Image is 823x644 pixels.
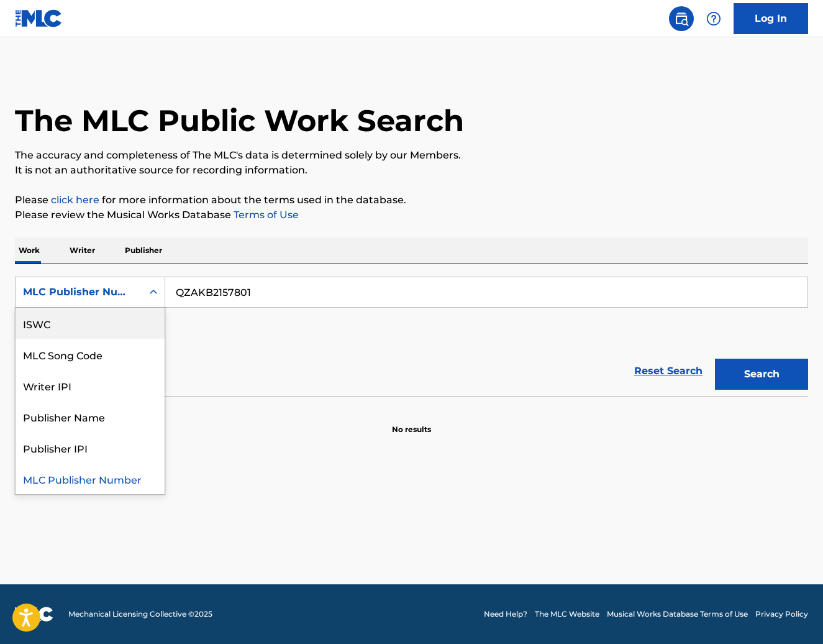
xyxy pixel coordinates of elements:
p: Please review the Musical Works Database [15,208,808,223]
div: Writer IPI [16,370,165,401]
p: The accuracy and completeness of The MLC's data is determined solely by our Members. [15,148,808,163]
img: MLC Logo [15,9,63,27]
a: Terms of Use [231,209,299,221]
img: logo [15,607,53,622]
p: Publisher [121,237,166,264]
p: Writer [66,237,99,264]
div: MLC Publisher Number [16,463,165,494]
div: Publisher Name [16,401,165,432]
form: Search Form [15,277,808,396]
p: No results [392,409,431,435]
div: MLC Publisher Number [23,285,135,300]
a: Musical Works Database Terms of Use [607,609,748,620]
button: Search [715,359,808,390]
p: It is not an authoritative source for recording information. [15,163,808,178]
a: Reset Search [628,357,709,385]
a: Public Search [669,6,694,31]
img: search [674,11,689,26]
div: Publisher IPI [16,432,165,463]
a: Log In [734,3,808,34]
div: Help [701,6,726,31]
a: Need Help? [484,609,527,620]
p: Work [15,237,43,264]
a: click here [51,194,99,206]
img: help [706,11,721,26]
span: Mechanical Licensing Collective © 2025 [68,609,212,620]
h1: The MLC Public Work Search [15,102,464,139]
div: MLC Song Code [16,339,165,370]
a: The MLC Website [535,609,599,620]
div: ISWC [16,308,165,339]
a: Privacy Policy [755,609,808,620]
p: Please for more information about the terms used in the database. [15,193,808,208]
